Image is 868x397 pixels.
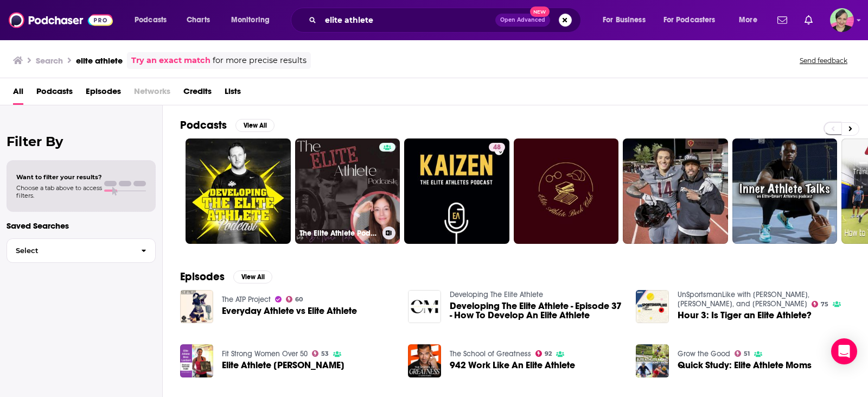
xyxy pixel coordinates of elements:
[545,351,552,356] span: 92
[9,10,113,30] img: Podchaser - Follow, Share and Rate Podcasts
[16,173,102,181] span: Want to filter your results?
[450,301,623,320] a: Developing The Elite Athlete - Episode 37 - How To Develop An Elite Athlete
[489,143,505,152] a: 48
[295,138,400,244] a: The Elite Athlete Podcast
[744,351,750,356] span: 51
[180,344,213,377] img: Elite Athlete Bree Lambert
[530,7,550,17] span: New
[222,361,344,370] span: Elite Athlete [PERSON_NAME]
[225,83,241,105] a: Lists
[636,344,669,377] img: Quick Study: Elite Athlete Moms
[187,12,210,28] span: Charts
[222,349,308,358] a: Fit Strong Women Over 50
[222,295,271,304] a: The ATP Project
[800,11,817,29] a: Show notifications dropdown
[222,361,344,370] a: Elite Athlete Bree Lambert
[127,11,181,29] button: open menu
[678,290,809,308] a: UnSportsmanLike with Evan, Canty, and Michelle
[299,229,378,238] h3: The Elite Athlete Podcast
[678,311,812,320] a: Hour 3: Is Tiger an Elite Athlete?
[222,306,357,316] a: Everyday Athlete vs Elite Athlete
[773,11,792,29] a: Show notifications dropdown
[535,350,552,357] a: 92
[450,290,543,299] a: Developing The Elite Athlete
[7,134,156,149] h2: Filter By
[7,247,132,254] span: Select
[36,55,63,66] h3: Search
[450,349,531,358] a: The School of Greatness
[86,83,121,105] a: Episodes
[595,11,659,29] button: open menu
[404,138,509,244] a: 48
[213,54,307,67] span: for more precise results
[450,361,575,370] a: 942 Work Like An Elite Athlete
[183,83,212,105] a: Credits
[408,344,441,377] img: 942 Work Like An Elite Athlete
[636,290,669,323] img: Hour 3: Is Tiger an Elite Athlete?
[7,220,156,231] p: Saved Searches
[500,17,545,23] span: Open Advanced
[301,8,591,33] div: Search podcasts, credits, & more...
[678,349,730,358] a: Grow the Good
[321,11,495,29] input: Search podcasts, credits, & more...
[134,83,170,105] span: Networks
[656,11,731,29] button: open menu
[796,56,851,65] button: Send feedback
[603,12,646,28] span: For Business
[678,361,812,370] a: Quick Study: Elite Athlete Moms
[180,290,213,323] img: Everyday Athlete vs Elite Athlete
[224,11,284,29] button: open menu
[180,118,227,132] h2: Podcasts
[286,296,303,303] a: 60
[76,55,123,66] h3: elite athlete
[830,8,854,32] img: User Profile
[180,118,275,132] a: PodcastsView All
[821,302,828,307] span: 75
[7,238,156,263] button: Select
[180,11,216,29] a: Charts
[495,14,550,27] button: Open AdvancedNew
[233,270,272,283] button: View All
[735,350,750,357] a: 51
[180,270,225,283] h2: Episodes
[731,11,771,29] button: open menu
[812,301,829,307] a: 75
[180,270,272,283] a: EpisodesView All
[663,12,716,28] span: For Podcasters
[36,83,73,105] a: Podcasts
[131,54,210,67] a: Try an exact match
[235,119,275,132] button: View All
[408,290,441,323] img: Developing The Elite Athlete - Episode 37 - How To Develop An Elite Athlete
[295,297,303,302] span: 60
[321,351,329,356] span: 53
[831,338,857,364] div: Open Intercom Messenger
[231,12,270,28] span: Monitoring
[312,350,329,357] a: 53
[739,12,757,28] span: More
[16,184,102,199] span: Choose a tab above to access filters.
[13,83,23,105] a: All
[830,8,854,32] span: Logged in as LizDVictoryBelt
[493,142,501,153] span: 48
[135,12,167,28] span: Podcasts
[830,8,854,32] button: Show profile menu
